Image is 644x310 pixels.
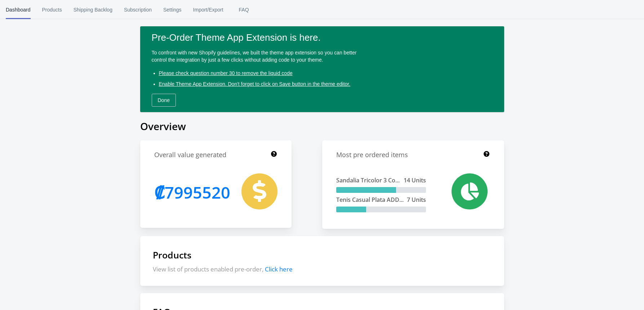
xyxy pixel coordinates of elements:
span: Tenis Casual Plata ADD... [336,196,404,204]
span: Products [42,0,62,19]
span: Sandalia Tricolor 3 Co... [336,176,400,184]
p: View list of products enabled pre-order, [153,265,492,273]
h1: 7995520 [154,173,230,211]
span: FAQ [235,0,253,19]
h1: Products [153,249,492,261]
span: Enable Theme App Extension. Don't forget to click on Save button in the theme editor. [159,81,351,87]
button: Done [152,94,176,107]
span: To confront with new Shopify guidelines, we built the theme app extension so you can better [152,50,357,56]
a: Please check question number 30 to remove the liquid code [156,67,296,80]
span: Settings [163,0,182,19]
span: 7 Units [407,196,426,204]
span: Please check question number 30 to remove the liquid code [159,70,293,76]
h1: Most pre ordered items [336,150,408,159]
span: Import/Export [193,0,223,19]
h1: Overview [140,119,504,133]
p: Pre-Order Theme App Extension is here. [152,32,493,43]
span: Subscription [124,0,152,19]
span: control the integration by just a few clicks without adding code to your theme. [152,57,323,63]
span: Click here [265,265,293,273]
span: 14 Units [404,176,426,184]
button: Enable Theme App Extension. Don't forget to click on Save button in the theme editor. [156,77,354,90]
span: Done [158,97,170,103]
span: ₡ [154,181,165,203]
h1: Overall value generated [154,150,226,159]
span: Dashboard [6,0,31,19]
span: Shipping Backlog [74,0,112,19]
